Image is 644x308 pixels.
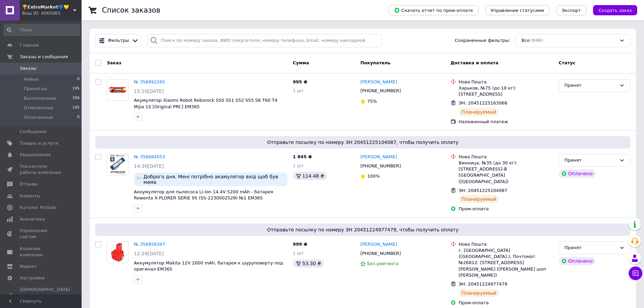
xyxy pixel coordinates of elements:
span: Отправьте посылку по номеру ЭН 20451225104087, чтобы получить оплату [98,139,628,146]
div: [PHONE_NUMBER] [359,249,402,258]
span: 100% [367,174,380,179]
span: 15:10[DATE] [134,88,164,94]
span: Каталог ProSale [20,205,56,211]
span: Новые [24,76,39,82]
span: Доставка и оплата [451,60,499,65]
span: Уведомления [20,152,51,158]
span: Скачать отчет по пром-оплате [394,7,473,13]
span: Доброго дня. Мені потрібно акамулятор вхід щоб був мама [143,174,285,185]
span: 999 ₴ [293,242,308,247]
div: Нова Пошта [459,154,553,160]
button: Управление статусами [485,5,550,15]
div: Принят [564,157,616,164]
span: 356 [72,95,80,101]
div: Ваш ID: 4065065 [22,10,82,16]
span: 🏆𝗘𝘅𝘁𝗿𝗼𝗠𝗮𝗿𝗸𝗲𝘁💙💛 [22,4,73,10]
span: Аналитика [20,216,45,222]
span: Отмененные [24,105,53,111]
a: Фото товару [107,154,128,176]
a: [PERSON_NAME] [360,79,397,85]
span: Сообщения [20,129,46,135]
span: Клиенты [20,193,40,199]
span: Сохраненные фильтры: [455,37,510,44]
div: Планируемый [459,108,499,116]
div: Принят [564,244,616,252]
span: Отправьте посылку по номеру ЭН 20451224977479, чтобы получить оплату [98,226,628,233]
a: [PERSON_NAME] [360,241,397,248]
span: 75% [367,99,377,104]
span: Кошелек компании [20,246,63,258]
img: Фото товару [107,82,128,97]
span: 1 845 ₴ [293,154,312,159]
div: 114.48 ₴ [293,172,327,180]
div: Нова Пошта [459,241,553,247]
button: Чат с покупателем [629,266,642,280]
span: ЭН: 20451225163068 [459,100,507,106]
img: Фото товару [109,154,126,175]
div: Оплачено [559,169,595,178]
span: Заказ [107,60,121,65]
span: 12:29[DATE] [134,251,164,256]
span: Все [521,37,529,44]
a: Создать заказ [586,7,637,13]
span: Аккумулятор для пылесоса Li-Ion 14.4V 5200 mAh - батарея Rowenta X-PLORER SERIE 95 (SS-2230002529... [134,189,273,201]
span: Управление статусами [491,8,544,13]
span: Сумма [293,60,309,65]
span: 145 [72,105,80,111]
span: Отзывы [20,181,38,187]
button: Экспорт [556,5,586,15]
a: Акумулятор Xiaomi Robot Roborock S50 S51 S52 S55 S6 T60 T4 Mijia 1S [Original PRC] EM365 [134,98,277,109]
div: Нова Пошта [459,79,553,85]
a: № 356858397 [134,242,165,247]
span: ЭН: 20451225104087 [459,188,507,193]
span: 14:30[DATE] [134,163,164,169]
input: Поиск по номеру заказа, ФИО покупателя, номеру телефона, Email, номеру накладной [147,34,382,47]
span: Без рейтинга [367,261,398,266]
span: 1 шт. [293,163,305,168]
span: Принятые [24,86,47,92]
span: [DEMOGRAPHIC_DATA] и счета [20,287,70,305]
a: Фото товару [107,241,128,263]
span: Товары и услуги [20,140,58,146]
div: г. [GEOGRAPHIC_DATA] ([GEOGRAPHIC_DATA].), Почтомат №26812: [STREET_ADDRESS][PERSON_NAME] ([PERSO... [459,247,553,278]
img: :speech_balloon: [137,174,142,179]
div: Планируемый [459,195,499,203]
a: № 356884053 [134,154,165,159]
div: Винница, №35 (до 30 кг): [STREET_ADDRESS]-В [GEOGRAPHIC_DATA] ([GEOGRAPHIC_DATA]) [459,160,553,185]
span: Экспорт [562,8,581,13]
img: Фото товару [107,242,128,263]
a: № 356892265 [134,79,165,84]
a: Фото товару [107,79,128,101]
span: 1 шт. [293,250,305,256]
div: Принят [564,82,616,89]
span: Настройки [20,275,45,281]
span: Заказы [20,65,36,71]
span: 0 [77,114,80,120]
div: 53.30 ₴ [293,259,324,268]
div: [PHONE_NUMBER] [359,86,402,95]
div: Пром-оплата [459,300,553,306]
span: Главная [20,42,39,48]
div: Харьков, №75 (до 10 кг): [STREET_ADDRESS] [459,85,553,97]
div: Наложенный платеж [459,119,553,125]
span: 995 ₴ [293,79,308,84]
div: Оплачено [559,257,595,265]
span: ЭН: 20451224977479 [459,281,507,287]
a: [PERSON_NAME] [360,154,397,160]
a: Аккумулятор Makita 12V 2000 mAh, батарея к шуруповерту под оригинал EM365 [134,260,283,272]
span: Выполненные [24,95,56,101]
button: Создать заказ [593,5,637,15]
span: Фильтры [108,37,129,44]
h1: Список заказов [102,6,160,14]
span: 0 [77,76,80,82]
input: Поиск [3,24,80,36]
button: Скачать отчет по пром-оплате [388,5,478,15]
div: Планируемый [459,289,499,297]
span: 1 шт. [293,88,305,93]
span: Оплаченные [24,114,53,120]
span: Заказы и сообщения [20,54,68,60]
span: (696) [531,38,543,43]
span: Маркет [20,263,37,270]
